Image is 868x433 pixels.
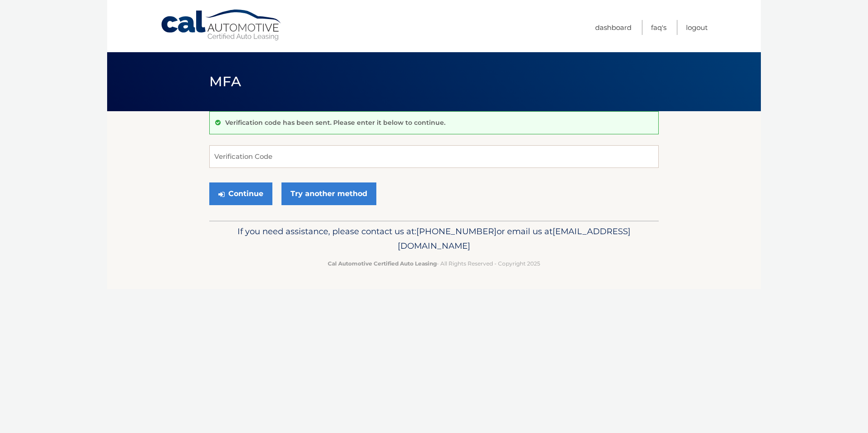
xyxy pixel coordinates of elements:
a: FAQ's [651,20,666,35]
a: Dashboard [595,20,631,35]
span: [PHONE_NUMBER] [416,226,497,236]
a: Cal Automotive [160,9,283,41]
button: Continue [209,182,272,205]
p: If you need assistance, please contact us at: or email us at [215,224,653,253]
a: Try another method [281,182,376,205]
span: [EMAIL_ADDRESS][DOMAIN_NAME] [398,226,631,251]
p: Verification code has been sent. Please enter it below to continue. [225,118,445,127]
span: MFA [209,73,241,90]
p: - All Rights Reserved - Copyright 2025 [215,259,653,268]
a: Logout [686,20,708,35]
input: Verification Code [209,145,659,168]
strong: Cal Automotive Certified Auto Leasing [328,260,437,267]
